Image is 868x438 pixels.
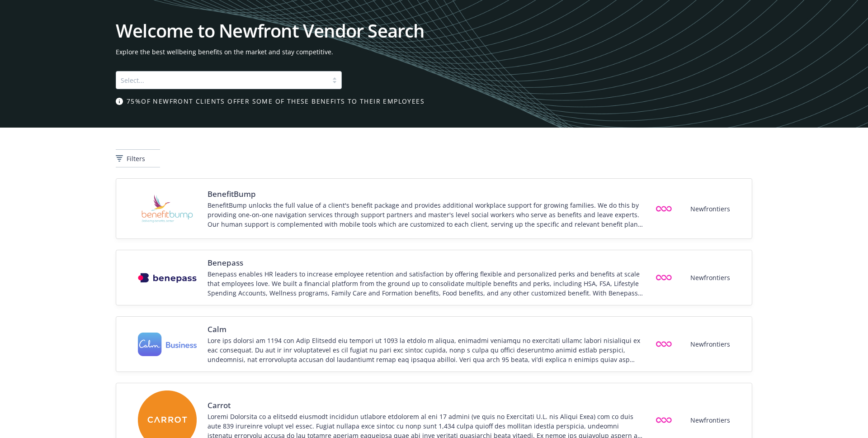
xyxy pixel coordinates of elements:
div: Benepass enables HR leaders to increase employee retention and satisfaction by offering flexible ... [208,269,643,298]
span: Explore the best wellbeing benefits on the market and stay competitive. [116,47,752,57]
span: Benepass [208,257,643,268]
div: Lore ips dolorsi am 1194 con Adip Elitsedd eiu tempori ut 1093 la etdolo m aliqua, enimadmi venia... [208,336,643,364]
img: Vendor logo for Benepass [138,273,197,283]
div: BenefitBump unlocks the full value of a client's benefit package and provides additional workplac... [208,200,643,229]
span: Calm [208,324,643,335]
img: Vendor logo for Calm [138,333,197,357]
h1: Welcome to Newfront Vendor Search [116,22,752,40]
span: Newfrontiers [690,273,730,282]
span: Newfrontiers [690,339,730,349]
span: BenefitBump [208,189,643,200]
span: Filters [127,154,145,163]
span: Carrot [208,400,643,411]
button: Filters [116,149,160,167]
span: Newfrontiers [690,415,730,425]
span: Newfrontiers [690,204,730,214]
span: 75% of Newfront clients offer some of these benefits to their employees [127,96,425,106]
img: Vendor logo for BenefitBump [138,186,197,231]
